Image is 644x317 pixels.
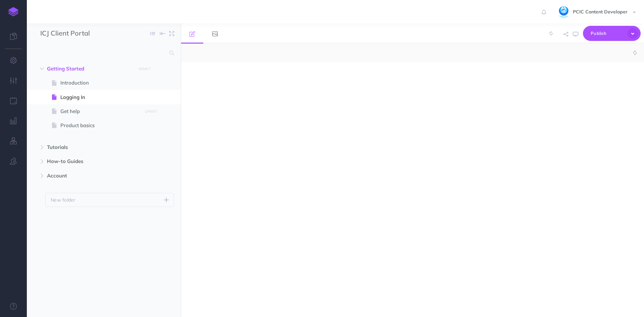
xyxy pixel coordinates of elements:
span: How-to Guides [47,157,132,165]
span: Logging In [60,93,141,101]
button: New folder [45,193,174,207]
span: Get help [60,107,141,115]
span: PCIC Content Developer [570,9,631,15]
span: Product basics [60,121,141,129]
input: Documentation Name [40,29,119,39]
img: dRQN1hrEG1J5t3n3qbq3RfHNZNloSxXOgySS45Hu.jpg [558,6,570,18]
small: DRAFT [139,67,151,71]
small: DRAFT [145,109,157,114]
img: logo-mark.svg [8,7,18,16]
span: Publish [591,28,624,39]
button: DRAFT [143,108,160,115]
span: Account [47,172,132,180]
span: Tutorials [47,143,132,151]
span: Getting Started [47,65,132,73]
span: Introduction [60,79,141,87]
button: DRAFT [136,65,153,73]
p: New folder [51,196,75,204]
input: Search [40,47,165,59]
button: Publish [583,26,641,41]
